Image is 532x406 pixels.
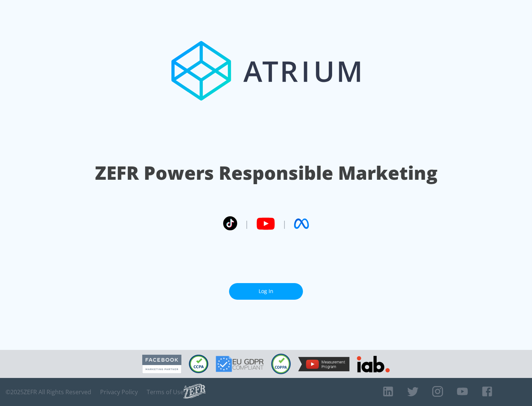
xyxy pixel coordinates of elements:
img: YouTube Measurement Program [298,357,349,371]
h1: ZEFR Powers Responsible Marketing [95,160,437,186]
img: Facebook Marketing Partner [142,355,181,374]
span: | [245,218,249,229]
span: | [282,218,287,229]
img: GDPR Compliant [216,356,264,372]
a: Log In [229,283,303,300]
a: Terms of Use [147,388,184,396]
img: CCPA Compliant [189,355,208,373]
img: IAB [357,356,390,372]
span: © 2025 ZEFR All Rights Reserved [6,388,91,396]
img: COPPA Compliant [271,354,291,374]
a: Privacy Policy [100,388,138,396]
